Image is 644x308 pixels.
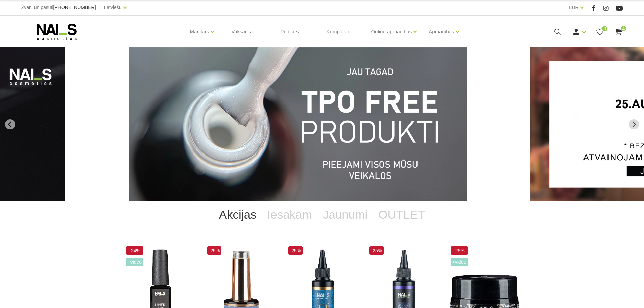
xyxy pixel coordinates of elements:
[373,201,430,228] a: OUTLET
[371,18,412,45] a: Online apmācības
[129,47,515,201] li: 1 of 12
[614,28,623,36] a: 4
[369,246,384,255] span: -25%
[53,5,96,10] a: [PHONE_NUMBER]
[288,246,303,255] span: -25%
[53,5,96,10] span: [PHONE_NUMBER]
[99,3,101,12] span: |
[275,16,304,48] a: Pedikīrs
[214,201,262,228] a: Akcijas
[226,16,258,48] a: Vaksācija
[262,201,317,228] a: Iesakām
[104,3,122,11] a: Latviešu
[126,258,144,266] span: +Video
[321,16,354,48] a: Komplekti
[596,28,604,36] a: 0
[569,3,579,11] a: EUR
[587,3,589,12] span: |
[602,26,607,31] span: 0
[21,3,96,12] div: Zvani un pasūti
[317,201,373,228] a: Jaunumi
[190,18,209,45] a: Manikīrs
[126,246,144,255] span: -24%
[451,258,468,266] span: +Video
[5,119,15,129] button: Go to last slide
[451,246,468,255] span: -25%
[429,18,454,45] a: Apmācības
[621,26,626,31] span: 4
[207,246,222,255] span: -25%
[629,119,639,129] button: Next slide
